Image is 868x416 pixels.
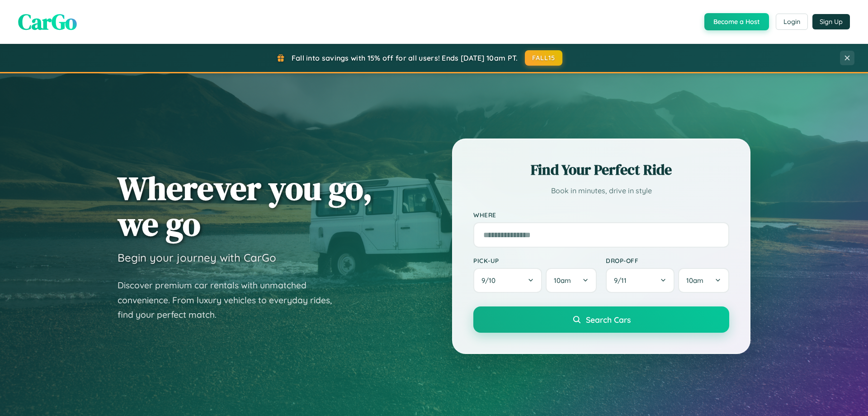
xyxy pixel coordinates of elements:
[606,257,729,264] label: Drop-off
[118,170,373,242] h1: Wherever you go, we go
[473,211,729,219] label: Where
[292,53,518,62] span: Fall into savings with 15% off for all users! Ends [DATE] 10am PT.
[473,160,729,180] h2: Find Your Perfect Ride
[18,7,77,37] span: CarGo
[554,276,571,285] span: 10am
[686,276,703,285] span: 10am
[118,251,276,264] h3: Begin your journey with CarGo
[473,257,597,264] label: Pick-up
[473,184,729,197] p: Book in minutes, drive in style
[614,276,631,285] span: 9 / 11
[678,268,729,293] button: 10am
[586,315,631,325] span: Search Cars
[481,276,500,285] span: 9 / 10
[704,13,769,30] button: Become a Host
[525,50,563,66] button: FALL15
[776,14,808,30] button: Login
[546,268,597,293] button: 10am
[118,278,344,322] p: Discover premium car rentals with unmatched convenience. From luxury vehicles to everyday rides, ...
[473,306,729,333] button: Search Cars
[606,268,675,293] button: 9/11
[473,268,542,293] button: 9/10
[812,14,850,29] button: Sign Up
